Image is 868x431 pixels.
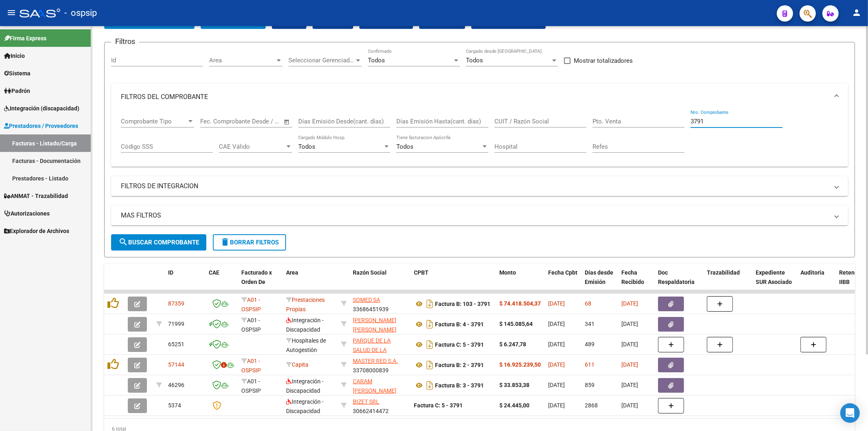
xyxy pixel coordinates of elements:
span: 489 [585,341,595,347]
span: Integración - Discapacidad [286,378,324,394]
input: Fecha inicio [200,118,233,125]
span: [DATE] [621,402,638,409]
h3: Filtros [111,36,139,47]
span: Todos [298,143,315,150]
i: Descargar documento [424,358,435,372]
div: 33686451939 [353,295,407,312]
mat-expansion-panel-header: FILTROS DEL COMPROBANTE [111,84,848,110]
span: Doc Respaldatoria [658,269,695,285]
span: SOMED SA [353,297,380,303]
span: Retencion IIBB [839,269,866,285]
span: 2868 [585,402,598,409]
span: Prestadores / Proveedores [4,121,78,130]
span: Seleccionar Gerenciador [289,57,354,64]
datatable-header-cell: ID [165,264,206,300]
span: [PERSON_NAME] [PERSON_NAME] [353,317,396,333]
span: - ospsip [64,4,97,22]
mat-icon: delete [220,237,230,247]
strong: $ 33.853,38 [499,382,529,388]
span: 46296 [168,382,184,388]
button: Borrar Filtros [213,234,286,251]
datatable-header-cell: Doc Respaldatoria [655,264,704,300]
div: 20209702437 [353,377,407,394]
span: 859 [585,382,595,388]
datatable-header-cell: CPBT [411,264,496,300]
div: Open Intercom Messenger [840,403,860,423]
span: Explorador de Archivos [4,226,69,235]
button: Open calendar [282,117,292,127]
i: Descargar documento [424,379,435,392]
span: Comprobante Tipo [121,118,187,125]
strong: $ 74.418.504,37 [499,300,541,307]
span: Autorizaciones [4,209,50,218]
datatable-header-cell: Auditoria [797,264,836,300]
span: Fecha Recibido [621,269,644,285]
strong: $ 6.247,78 [499,341,526,347]
span: [DATE] [621,300,638,307]
span: 87359 [168,300,184,307]
strong: $ 16.925.239,50 [499,361,541,368]
span: [DATE] [548,321,565,327]
strong: Factura C: 5 - 3791 [435,341,484,348]
mat-expansion-panel-header: MAS FILTROS [111,206,848,225]
span: [DATE] [548,341,565,347]
span: Todos [368,57,385,64]
strong: Factura C: 5 - 3791 [414,402,463,409]
span: Hospitales de Autogestión [286,337,326,353]
span: [DATE] [621,341,638,347]
span: Inicio [4,51,25,60]
span: Borrar Filtros [220,239,279,246]
span: [DATE] [621,361,638,368]
button: Buscar Comprobante [111,234,206,251]
span: Capita [286,361,308,368]
span: Razón Social [353,269,387,276]
span: [DATE] [548,402,565,409]
span: [DATE] [621,321,638,327]
span: CAE Válido [219,143,285,150]
i: Descargar documento [424,297,435,310]
span: ANMAT - Trazabilidad [4,191,68,200]
datatable-header-cell: Expediente SUR Asociado [752,264,797,300]
mat-icon: search [118,237,128,247]
strong: $ 145.085,64 [499,321,533,327]
span: Mostrar totalizadores [574,56,633,66]
datatable-header-cell: Fecha Recibido [618,264,655,300]
span: Auditoria [800,269,824,276]
span: Integración - Discapacidad [286,317,324,333]
span: 68 [585,300,591,307]
span: CARAM [PERSON_NAME] [353,378,396,394]
span: Sistema [4,69,31,78]
span: [DATE] [621,382,638,388]
span: Area [209,57,275,64]
strong: $ 24.445,00 [499,402,529,409]
mat-icon: menu [7,8,16,18]
strong: Factura B: 2 - 3791 [435,362,484,368]
i: Descargar documento [424,338,435,351]
span: Integración - Discapacidad [286,398,324,414]
span: Expediente SUR Asociado [756,269,792,285]
datatable-header-cell: Razón Social [350,264,411,300]
datatable-header-cell: Monto [496,264,545,300]
span: Integración (discapacidad) [4,104,79,113]
datatable-header-cell: Días desde Emisión [582,264,618,300]
mat-panel-title: FILTROS DE INTEGRACION [121,182,829,191]
span: 65251 [168,341,184,347]
strong: Factura B: 4 - 3791 [435,321,484,328]
i: Descargar documento [424,318,435,331]
datatable-header-cell: Trazabilidad [704,264,752,300]
span: A01 - OSPSIP [241,378,261,394]
span: Firma Express [4,34,46,43]
span: 611 [585,361,595,368]
span: 5374 [168,402,181,409]
div: FILTROS DEL COMPROBANTE [111,110,848,167]
span: Prestaciones Propias [286,297,325,312]
div: 33708000839 [353,356,407,374]
span: Facturado x Orden De [241,269,272,285]
span: Todos [396,143,413,150]
div: 20298015413 [353,316,407,333]
span: [DATE] [548,361,565,368]
mat-panel-title: MAS FILTROS [121,211,829,220]
span: Trazabilidad [707,269,740,276]
mat-panel-title: FILTROS DEL COMPROBANTE [121,92,829,101]
span: 71999 [168,321,184,327]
